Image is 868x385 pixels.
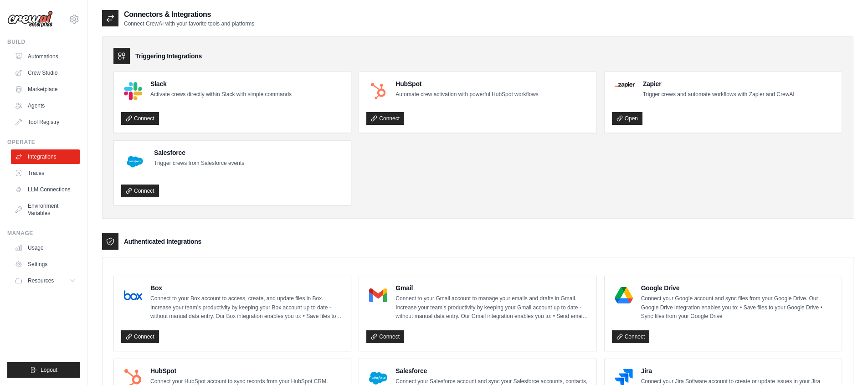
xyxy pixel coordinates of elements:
[28,277,54,284] span: Resources
[615,286,633,304] img: Google Drive Logo
[366,112,404,125] a: Connect
[7,362,80,378] button: Logout
[7,10,53,28] img: Logo
[11,66,80,80] a: Crew Studio
[11,98,80,113] a: Agents
[366,330,404,343] a: Connect
[11,199,80,221] a: Environment Variables
[369,286,387,304] img: Gmail Logo
[641,294,834,321] p: Connect your Google account and sync files from your Google Drive. Our Google Drive integration e...
[395,79,538,88] h4: HubSpot
[121,112,159,125] a: Connect
[11,49,80,64] a: Automations
[121,185,159,197] a: Connect
[154,148,244,157] h4: Salesforce
[11,257,80,272] a: Settings
[150,366,344,375] h4: HubSpot
[11,182,80,197] a: LLM Connections
[11,241,80,255] a: Usage
[11,115,80,129] a: Tool Registry
[395,90,538,99] p: Automate crew activation with powerful HubSpot workflows
[11,166,80,180] a: Traces
[612,112,642,125] a: Open
[395,366,589,375] h4: Salesforce
[7,230,80,237] div: Manage
[641,283,834,293] h4: Google Drive
[150,90,292,99] p: Activate crews directly within Slack with simple commands
[615,82,635,87] img: Zapier Logo
[11,82,80,97] a: Marketplace
[395,283,589,293] h4: Gmail
[7,38,80,46] div: Build
[369,82,387,100] img: HubSpot Logo
[135,51,202,61] h3: Triggering Integrations
[395,294,589,321] p: Connect to your Gmail account to manage your emails and drafts in Gmail. Increase your team’s pro...
[7,139,80,146] div: Operate
[612,330,650,343] a: Connect
[124,237,201,246] h3: Authenticated Integrations
[121,330,159,343] a: Connect
[150,294,344,321] p: Connect to your Box account to access, create, and update files in Box. Increase your team’s prod...
[124,9,254,20] h2: Connectors & Integrations
[11,273,80,288] button: Resources
[643,79,795,88] h4: Zapier
[150,283,344,293] h4: Box
[641,366,834,375] h4: Jira
[124,151,146,173] img: Salesforce Logo
[150,79,292,88] h4: Slack
[124,20,254,27] p: Connect CrewAI with your favorite tools and platforms
[41,366,57,374] span: Logout
[124,286,142,304] img: Box Logo
[124,82,142,100] img: Slack Logo
[643,90,795,99] p: Trigger crews and automate workflows with Zapier and CrewAI
[154,159,244,168] p: Trigger crews from Salesforce events
[11,149,80,164] a: Integrations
